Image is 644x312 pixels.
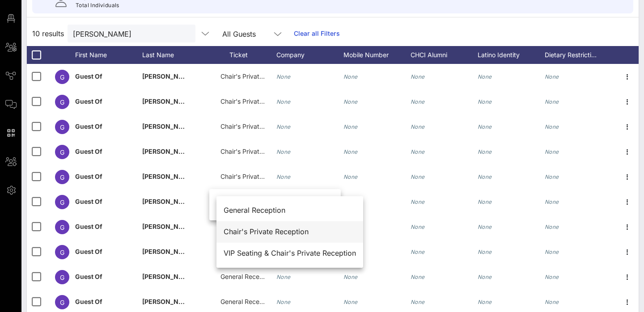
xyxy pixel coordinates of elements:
[60,249,64,256] span: G
[343,299,358,305] i: None
[60,73,64,81] span: G
[142,248,224,255] span: [PERSON_NAME] Ventures
[75,198,102,205] span: Guest Of
[411,123,425,130] i: None
[411,299,425,305] i: None
[224,206,356,215] div: General Reception
[142,97,224,105] span: [PERSON_NAME] Ventures
[478,148,492,155] i: None
[545,73,559,80] i: None
[32,28,64,39] span: 10 results
[411,98,425,105] i: None
[60,223,64,231] span: G
[276,98,291,105] i: None
[60,198,64,206] span: G
[343,173,358,180] i: None
[478,123,492,130] i: None
[411,73,425,80] i: None
[60,274,64,281] span: G
[220,72,294,80] span: Chair's Private Reception
[478,274,492,280] i: None
[217,25,288,42] div: All Guests
[60,173,64,181] span: G
[222,30,256,38] div: All Guests
[478,198,492,205] i: None
[276,73,291,80] i: None
[545,198,559,205] i: None
[343,73,358,80] i: None
[75,273,102,280] span: Guest Of
[545,223,559,230] i: None
[478,299,492,305] i: None
[343,98,358,105] i: None
[545,299,559,305] i: None
[343,46,411,64] div: Mobile Number
[276,274,291,280] i: None
[411,274,425,280] i: None
[142,173,224,180] span: [PERSON_NAME] Ventures
[220,273,274,280] span: General Reception
[411,46,478,64] div: CHCI Alumni
[545,274,559,280] i: None
[276,46,343,64] div: Company
[75,72,102,80] span: Guest Of
[545,249,559,255] i: None
[478,173,492,180] i: None
[142,298,224,305] span: [PERSON_NAME] Ventures
[478,223,492,230] i: None
[478,249,492,255] i: None
[220,298,274,305] span: General Reception
[209,46,276,64] div: Ticket
[478,73,492,80] i: None
[411,223,425,230] i: None
[224,228,356,236] div: Chair's Private Reception
[411,148,425,155] i: None
[220,148,294,155] span: Chair's Private Reception
[276,173,291,180] i: None
[545,148,559,155] i: None
[411,198,425,205] i: None
[60,123,64,131] span: G
[478,98,492,105] i: None
[142,148,224,155] span: [PERSON_NAME] Ventures
[75,122,102,130] span: Guest Of
[545,46,612,64] div: Dietary Restricti…
[75,298,102,305] span: Guest Of
[545,98,559,105] i: None
[142,72,224,80] span: [PERSON_NAME] Ventures
[142,122,224,130] span: [PERSON_NAME] Ventures
[276,299,291,305] i: None
[411,249,425,255] i: None
[276,148,291,155] i: None
[75,248,102,255] span: Guest Of
[276,123,291,130] i: None
[142,273,224,280] span: [PERSON_NAME] Ventures
[75,148,102,155] span: Guest Of
[75,223,102,230] span: Guest Of
[60,299,64,306] span: G
[142,46,209,64] div: Last Name
[545,123,559,130] i: None
[60,148,64,156] span: G
[343,148,358,155] i: None
[142,223,224,230] span: [PERSON_NAME] Ventures
[76,1,119,10] p: Total Individuals
[75,46,142,64] div: First Name
[142,198,224,205] span: [PERSON_NAME] Ventures
[478,46,545,64] div: Latino Identity
[343,123,358,130] i: None
[224,249,356,257] div: VIP Seating & Chair's Private Reception
[220,97,294,105] span: Chair's Private Reception
[75,97,102,105] span: Guest Of
[220,173,294,180] span: Chair's Private Reception
[60,98,64,106] span: G
[220,122,294,130] span: Chair's Private Reception
[545,173,559,180] i: None
[294,29,340,38] a: Clear all Filters
[411,173,425,180] i: None
[75,173,102,180] span: Guest Of
[343,274,358,280] i: None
